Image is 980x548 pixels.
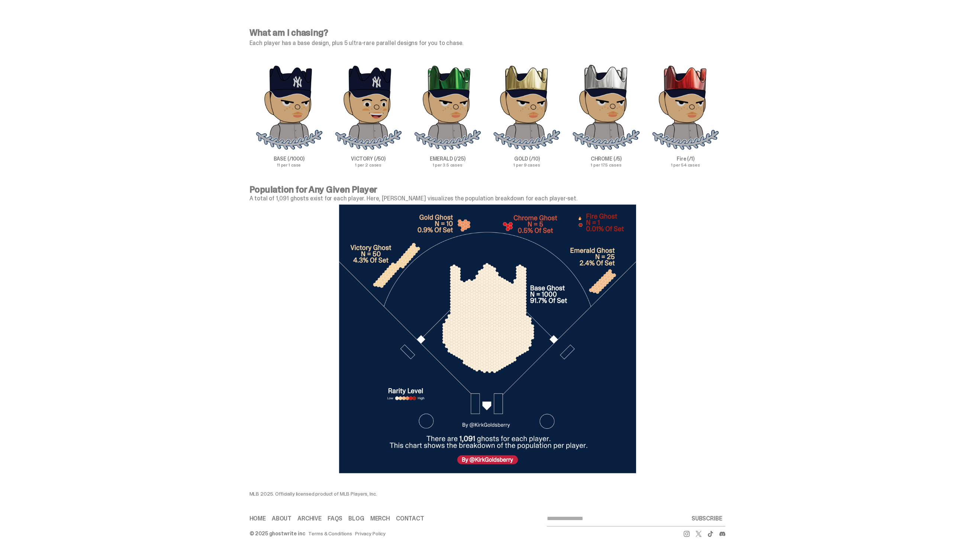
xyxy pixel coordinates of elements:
[329,156,408,161] p: VICTORY (/50)
[329,163,408,167] p: 1 per 2 cases
[249,185,725,194] p: Population for Any Given Player
[355,531,386,536] a: Privacy Policy
[646,156,725,161] p: Fire (/1)
[408,156,487,161] p: EMERALD (/25)
[249,28,725,37] h4: What am I chasing?
[567,163,646,167] p: 1 per 17.5 cases
[297,516,322,522] a: Archive
[487,163,566,167] p: 1 per 9 cases
[572,64,640,150] img: Chrome%20Img.png
[370,516,390,522] a: Merch
[567,156,646,161] p: CHROME (/5)
[396,516,424,522] a: Contact
[335,64,402,150] img: Victory%20Img.png
[328,516,342,522] a: FAQs
[689,511,725,526] button: SUBSCRIBE
[414,64,481,150] img: Emerald%20Img.png
[255,64,323,150] img: BASE%20Img.png
[646,163,725,167] p: 1 per 54 cases
[249,163,329,167] p: 11 per 1 case
[348,516,364,522] a: Blog
[249,516,266,522] a: Home
[249,156,329,161] p: BASE (/1000)
[249,40,725,46] p: Each player has a base design, plus 5 ultra-rare parallel designs for you to chase.
[249,196,725,202] p: A total of 1,091 ghosts exist for each player. Here, [PERSON_NAME] visualizes the population brea...
[339,204,636,473] img: mlb%20data%20visualization.png
[487,156,566,161] p: GOLD (/10)
[272,516,291,522] a: About
[308,531,352,536] a: Terms & Conditions
[652,64,719,150] img: Fire%20Img.png
[249,531,305,536] div: © 2025 ghostwrite inc
[493,64,561,150] img: Gold%20Img.png
[408,163,487,167] p: 1 per 3.5 cases
[249,491,547,496] div: MLB 2025. Officially licensed product of MLB Players, Inc.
